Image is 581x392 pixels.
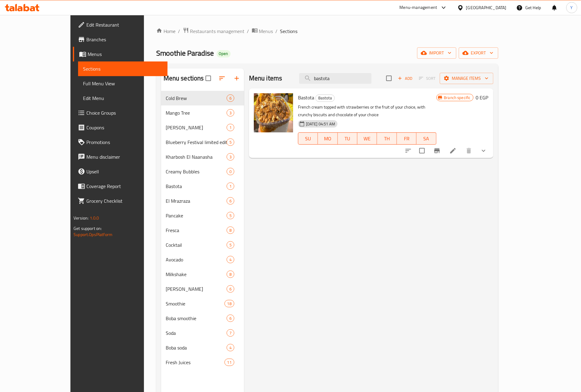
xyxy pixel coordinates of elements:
span: Select all sections [202,72,215,85]
h2: Menu items [249,74,282,83]
div: items [227,139,234,146]
span: Select to update [416,144,428,157]
div: items [227,315,234,322]
div: Blueberry Festival limited edition [166,139,227,146]
span: Choice Groups [86,109,163,116]
a: Choice Groups [73,105,168,120]
span: Fresca [166,227,227,234]
button: Add [395,74,415,83]
button: MO [318,132,338,145]
a: Grocery Checklist [73,194,168,208]
div: Cocktail5 [161,238,244,252]
span: WE [360,134,375,143]
div: items [227,329,234,337]
input: search [299,73,372,84]
span: Sort sections [215,71,229,86]
div: Pancake5 [161,208,244,223]
span: Add item [395,74,415,83]
span: Milkshake [166,271,227,278]
span: Get support on: [74,224,102,232]
li: / [276,28,278,35]
span: 8 [227,227,234,233]
span: Restaurants management [190,28,245,35]
li: / [247,28,249,35]
a: Edit Restaurant [73,17,168,32]
div: Kharbosh El Naanasha3 [161,150,244,164]
div: Blueberry Festival limited edition5 [161,135,244,150]
span: Select section first [415,74,440,83]
span: SA [419,134,434,143]
a: Edit Menu [78,91,168,105]
span: SU [301,134,315,143]
div: Mango Tree [166,109,227,116]
button: sort-choices [401,143,416,158]
span: TH [379,134,394,143]
span: Menus [88,50,163,58]
span: Select section [383,72,395,85]
div: items [224,359,234,366]
span: Open [217,51,231,56]
span: MO [320,134,335,143]
span: export [464,49,493,57]
button: show more [476,143,491,158]
span: 3 [227,154,234,160]
span: Coverage Report [86,183,163,190]
span: Bastota [298,93,314,102]
button: Manage items [440,73,493,84]
span: 18 [225,301,234,307]
div: Open [217,50,231,57]
span: Grocery Checklist [86,197,163,205]
span: 4 [227,345,234,351]
div: items [227,153,234,161]
div: Smoothie18 [161,296,244,311]
a: Menus [73,47,168,61]
p: French cream topped with strawberries or the fruit of your choice, with crunchy biscuits and choc... [298,103,436,119]
span: Kharbosh El Naanasha [166,153,227,161]
span: [PERSON_NAME] [166,124,227,131]
button: Branch-specific-item [430,143,444,158]
span: El Mrazraza [166,197,227,205]
div: items [227,212,234,219]
span: Creamy Bubbles [166,168,227,175]
a: Support.OpsPlatform [74,231,112,239]
span: Coupons [86,124,163,131]
div: items [227,256,234,263]
span: Menu disclaimer [86,153,163,161]
a: Branches [73,32,168,47]
span: import [422,49,451,57]
span: 5 [227,213,234,219]
div: items [224,300,234,307]
span: 6 [227,286,234,292]
span: Soda [166,329,227,337]
button: TU [338,132,357,145]
span: 1 [227,183,234,189]
div: Menu-management [400,4,437,11]
span: Manage items [445,75,489,82]
div: items [227,271,234,278]
span: 6 [227,316,234,321]
a: Coverage Report [73,179,168,194]
span: Sections [83,65,163,72]
div: Cold Brew6 [161,91,244,105]
span: Fresh Juices [166,359,224,366]
span: Cocktail [166,241,227,249]
a: Full Menu View [78,76,168,91]
div: Bastota1 [161,179,244,194]
button: SA [417,132,436,145]
span: Upsell [86,168,163,175]
span: Branches [86,36,163,43]
nav: breadcrumb [156,27,498,35]
span: FR [399,134,414,143]
span: Edit Restaurant [86,21,163,28]
a: Menus [252,27,273,35]
span: 7 [227,330,234,336]
div: items [227,285,234,293]
span: Promotions [86,139,163,146]
div: [GEOGRAPHIC_DATA] [466,4,507,11]
div: [PERSON_NAME]6 [161,282,244,296]
span: Menus [259,28,273,35]
span: Boba smoothie [166,315,227,322]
